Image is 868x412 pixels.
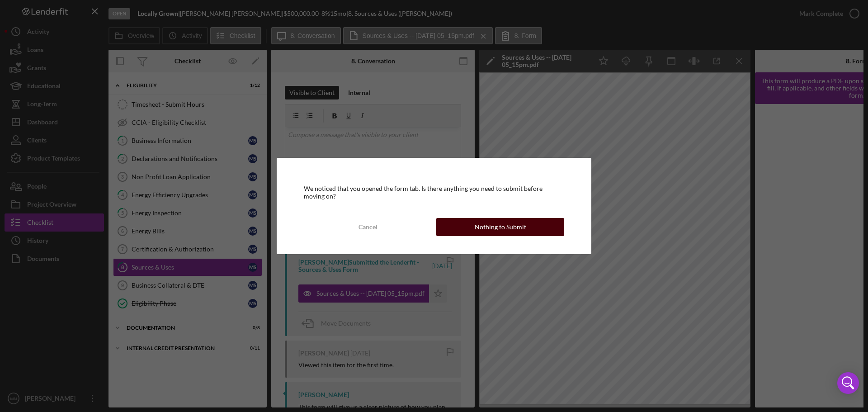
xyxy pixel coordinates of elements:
[304,218,432,236] button: Cancel
[436,218,564,236] button: Nothing to Submit
[475,218,526,236] div: Nothing to Submit
[837,372,859,394] div: Open Intercom Messenger
[359,218,377,236] div: Cancel
[304,185,564,199] div: We noticed that you opened the form tab. Is there anything you need to submit before moving on?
